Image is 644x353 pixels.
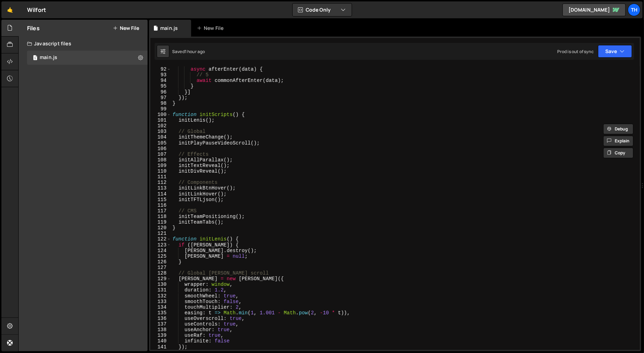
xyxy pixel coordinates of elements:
div: 111 [150,174,171,180]
span: 1 [33,56,37,61]
div: 113 [150,185,171,191]
div: 97 [150,95,171,101]
button: New File [113,25,139,31]
div: 106 [150,146,171,152]
button: Copy [603,148,633,158]
div: 99 [150,106,171,112]
button: Explain [603,136,633,146]
a: Th [628,4,640,16]
div: 140 [150,338,171,344]
div: 110 [150,168,171,174]
div: Prod is out of sync [557,49,594,54]
div: 129 [150,276,171,282]
div: 131 [150,287,171,293]
h2: Files [27,24,40,32]
div: 105 [150,140,171,146]
div: 108 [150,157,171,163]
div: 100 [150,112,171,117]
div: main.js [160,25,178,32]
div: 101 [150,117,171,123]
div: 136 [150,316,171,321]
div: 137 [150,321,171,327]
div: 119 [150,219,171,225]
div: 114 [150,191,171,197]
div: 117 [150,208,171,214]
div: 130 [150,282,171,287]
div: 112 [150,180,171,185]
a: 🤙 [1,1,19,18]
div: 118 [150,214,171,219]
div: 96 [150,89,171,95]
div: 95 [150,83,171,89]
div: 125 [150,253,171,259]
div: 126 [150,259,171,265]
div: 133 [150,299,171,304]
div: 98 [150,101,171,106]
div: 121 [150,231,171,236]
div: 134 [150,304,171,310]
div: 94 [150,78,171,83]
div: 128 [150,270,171,276]
div: 92 [150,66,171,72]
div: 104 [150,134,171,140]
div: 93 [150,72,171,78]
div: 132 [150,293,171,299]
div: 120 [150,225,171,231]
div: Javascript files [19,37,148,51]
div: 123 [150,242,171,248]
div: 102 [150,123,171,129]
div: 115 [150,197,171,203]
div: main.js [40,54,57,61]
a: [DOMAIN_NAME] [562,4,626,16]
button: Code Only [293,4,352,16]
div: 107 [150,152,171,157]
div: 127 [150,265,171,270]
div: 124 [150,248,171,253]
div: 16468/44594.js [27,51,148,65]
button: Save [598,45,632,58]
div: 138 [150,327,171,333]
div: New File [197,25,226,32]
div: 1 hour ago [185,49,205,54]
div: 103 [150,129,171,134]
div: 109 [150,163,171,168]
div: 141 [150,344,171,350]
div: 116 [150,203,171,208]
div: 135 [150,310,171,316]
button: Debug [603,124,633,134]
div: Wilfort [27,6,46,14]
div: 139 [150,333,171,338]
div: Saved [172,49,205,54]
div: 122 [150,236,171,242]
